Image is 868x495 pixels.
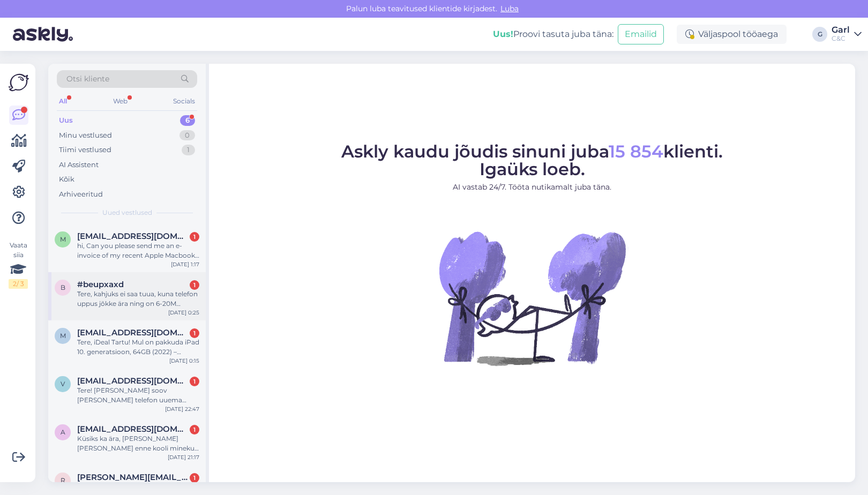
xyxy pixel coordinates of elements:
div: [DATE] 22:47 [165,405,199,413]
div: Arhiveeritud [59,189,103,200]
div: 0 [179,130,195,141]
div: Garl [832,26,850,34]
div: Minu vestlused [59,130,112,141]
span: vandaegert@gmail.com [77,376,189,386]
span: b [61,283,65,291]
div: Küsiks ka ära, [PERSON_NAME] [PERSON_NAME] enne kooli minekut vahetada iphone 14 aku, et eelmise ... [77,434,199,453]
span: majnun.abdurahmanov@gmail.com [77,231,189,241]
span: Otsi kliente [66,73,109,85]
div: Uus [59,115,73,126]
div: 1 [190,473,199,483]
span: a [61,428,65,436]
div: [DATE] 0:15 [169,357,199,365]
div: Tere! [PERSON_NAME] soov [PERSON_NAME] telefon uuema vastu vahetada ning sooviksin vana telefoni ... [77,386,199,405]
div: 1 [190,280,199,290]
div: hi, Can you please send me an e-invoice of my recent Apple Macbook Air purchase, on behalf of Kas... [77,241,199,260]
span: #beupxaxd [77,280,124,289]
div: 1 [190,232,199,242]
div: [DATE] 0:25 [168,309,199,317]
div: Tere, kahjuks ei saa tuua, kuna telefon uppus jõkke ära ning on 6-20M sügavuses. [77,289,199,309]
span: miajurimae@gmail.com [77,328,189,337]
span: m [60,332,66,340]
span: romas.koiv@hotmail.com [77,472,189,482]
div: Socials [171,94,197,108]
img: No Chat active [436,201,628,394]
p: AI vastab 24/7. Tööta nutikamalt juba täna. [341,182,723,193]
div: 2 / 3 [9,279,28,289]
span: Luba [497,4,522,13]
div: [DATE] 21:17 [168,453,199,461]
div: Vaata siia [9,241,28,289]
div: Tere, iDeal Tartu! Mul on pakkuda iPad 10. generatsioon, 64GB (2022) – ostetud uuena [DATE]. aast... [77,337,199,357]
div: Väljaspool tööaega [677,25,787,44]
span: alexhass696@gmail.com [77,424,189,434]
span: m [60,235,66,243]
div: Web [111,94,130,108]
div: AI Assistent [59,160,99,170]
div: [DATE] 1:17 [171,260,199,268]
div: 1 [190,425,199,434]
div: 1 [182,145,195,155]
div: C&C [832,34,850,43]
div: All [57,94,69,108]
span: r [61,476,65,484]
span: v [61,380,65,388]
div: 6 [180,115,195,126]
div: Proovi tasuta juba täna: [493,28,613,41]
span: Uued vestlused [102,208,152,217]
div: Kõik [59,174,74,185]
span: 15 854 [609,141,663,162]
b: Uus! [493,29,513,39]
div: 1 [190,377,199,386]
div: G [812,27,827,42]
div: 1 [190,328,199,338]
div: Tiimi vestlused [59,145,111,155]
a: GarlC&C [832,26,862,43]
span: Askly kaudu jõudis sinuni juba klienti. Igaüks loeb. [341,141,723,179]
button: Emailid [618,24,664,44]
img: Askly Logo [9,72,29,93]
